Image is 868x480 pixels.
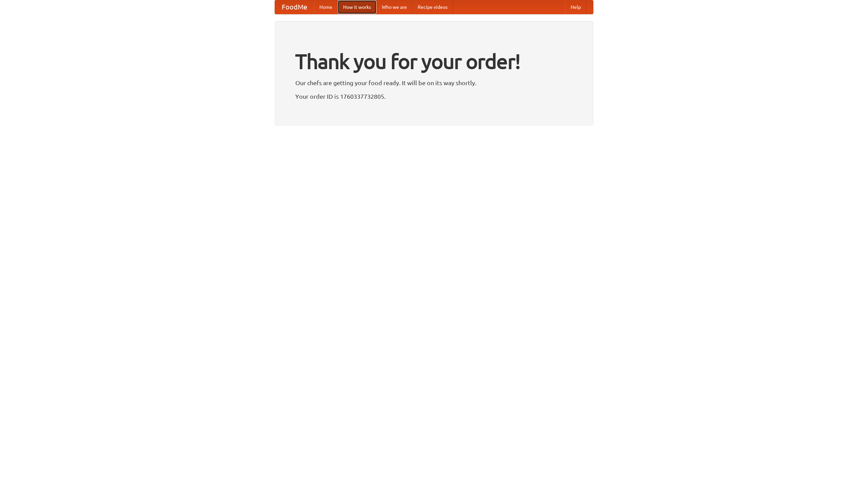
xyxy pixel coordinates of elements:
[376,0,412,14] a: Who we are
[314,0,338,14] a: Home
[295,91,573,101] p: Your order ID is 1760337732805.
[295,78,573,88] p: Our chefs are getting your food ready. It will be on its way shortly.
[275,0,314,14] a: FoodMe
[295,45,573,78] h1: Thank you for your order!
[412,0,453,14] a: Recipe videos
[338,0,376,14] a: How it works
[565,0,586,14] a: Help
